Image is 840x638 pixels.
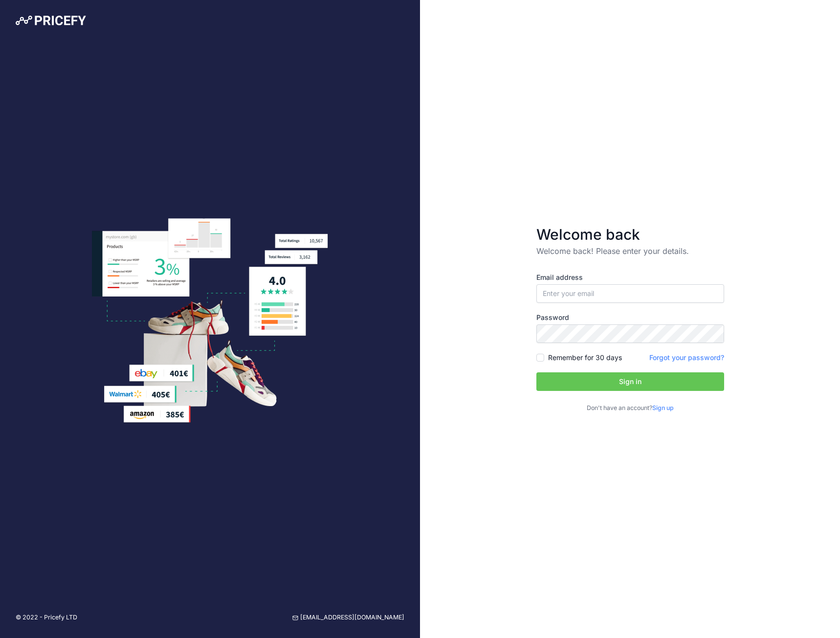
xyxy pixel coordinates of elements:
[536,313,724,322] label: Password
[536,226,724,243] h3: Welcome back
[536,284,724,303] input: Enter your email
[536,372,724,391] button: Sign in
[548,353,622,363] label: Remember for 30 days
[16,16,86,25] img: Pricefy
[536,404,724,413] p: Don't have an account?
[536,245,724,257] p: Welcome back! Please enter your details.
[292,613,404,622] a: [EMAIL_ADDRESS][DOMAIN_NAME]
[652,404,674,411] a: Sign up
[536,273,724,282] label: Email address
[649,353,724,362] a: Forgot your password?
[16,613,77,622] p: © 2022 - Pricefy LTD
